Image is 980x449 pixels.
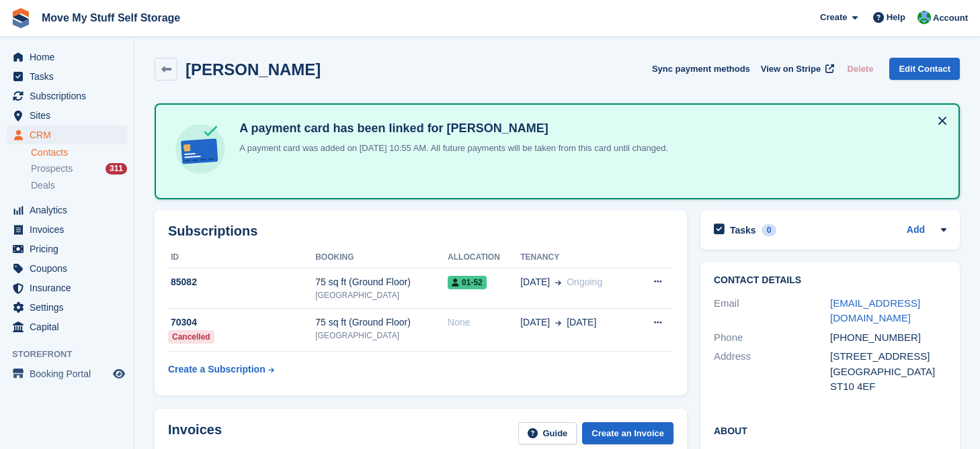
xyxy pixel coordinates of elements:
[186,60,321,79] h2: [PERSON_NAME]
[31,146,127,159] a: Contacts
[168,330,214,344] div: Cancelled
[652,58,750,80] button: Sync payment methods
[830,349,946,364] div: [STREET_ADDRESS]
[30,48,110,66] span: Home
[889,58,960,80] a: Edit Contact
[315,330,448,342] div: [GEOGRAPHIC_DATA]
[172,121,229,177] img: card-linked-ebf98d0992dc2aeb22e95c0e3c79077019eb2392cfd83c6a337811c24bc77127.svg
[887,11,905,24] span: Help
[730,224,756,236] h2: Tasks
[520,275,550,289] span: [DATE]
[582,422,673,444] a: Create an Invoice
[168,357,274,382] a: Create a Subscription
[31,179,55,192] span: Deals
[448,276,487,289] span: 01-52
[30,126,110,144] span: CRM
[567,277,602,287] span: Ongoing
[714,423,946,437] h2: About
[567,315,596,330] span: [DATE]
[7,126,127,144] a: menu
[933,11,968,25] span: Account
[30,364,110,383] span: Booking Portal
[30,259,110,278] span: Coupons
[315,275,448,289] div: 75 sq ft (Ground Floor)
[830,364,946,380] div: [GEOGRAPHIC_DATA]
[168,275,315,289] div: 85082
[7,220,127,239] a: menu
[30,106,110,125] span: Sites
[7,259,127,278] a: menu
[30,220,110,239] span: Invoices
[448,315,520,330] div: None
[7,87,127,105] a: menu
[31,162,127,176] a: Prospects 311
[714,296,830,326] div: Email
[168,362,266,377] div: Create a Subscription
[7,317,127,336] a: menu
[30,279,110,297] span: Insurance
[520,247,635,268] th: Tenancy
[315,289,448,301] div: [GEOGRAPHIC_DATA]
[168,422,222,444] h2: Invoices
[7,106,127,125] a: menu
[714,349,830,395] div: Address
[520,315,550,330] span: [DATE]
[315,247,448,268] th: Booking
[12,348,134,361] span: Storefront
[31,162,73,175] span: Prospects
[168,315,315,330] div: 70304
[168,247,315,268] th: ID
[518,422,577,444] a: Guide
[30,67,110,86] span: Tasks
[917,11,931,24] img: Dan
[714,275,946,286] h2: Contact Details
[30,87,110,105] span: Subscriptions
[907,223,925,238] a: Add
[111,366,127,382] a: Preview store
[168,223,673,239] h2: Subscriptions
[7,48,127,66] a: menu
[830,379,946,395] div: ST10 4EF
[830,330,946,346] div: [PHONE_NUMBER]
[30,317,110,336] span: Capital
[7,67,127,86] a: menu
[11,8,31,28] img: stora-icon-8386f47178a22dfd0bd8f6a31ec36ba5ce8667c1dd55bd0f319d3a0aa187defe.svg
[756,58,837,80] a: View on Stripe
[7,201,127,219] a: menu
[7,279,127,297] a: menu
[7,298,127,317] a: menu
[30,201,110,219] span: Analytics
[234,142,668,155] p: A payment card was added on [DATE] 10:55 AM. All future payments will be taken from this card unt...
[7,364,127,383] a: menu
[820,11,847,24] span: Create
[36,7,186,29] a: Move My Stuff Self Storage
[714,330,830,346] div: Phone
[315,315,448,330] div: 75 sq ft (Ground Floor)
[7,240,127,258] a: menu
[448,247,520,268] th: Allocation
[234,121,668,136] h4: A payment card has been linked for [PERSON_NAME]
[30,240,110,258] span: Pricing
[842,58,879,80] button: Delete
[106,163,127,174] div: 311
[762,224,777,236] div: 0
[761,62,821,76] span: View on Stripe
[30,298,110,317] span: Settings
[31,179,127,193] a: Deals
[830,297,920,324] a: [EMAIL_ADDRESS][DOMAIN_NAME]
